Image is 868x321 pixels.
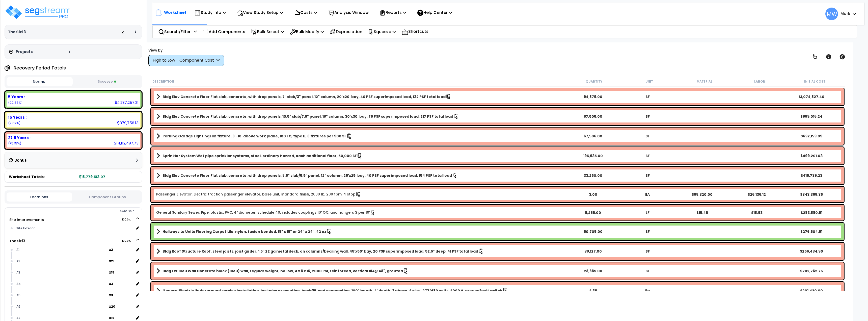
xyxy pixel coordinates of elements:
div: 195,635.00 [566,153,620,158]
div: SF [620,114,675,119]
p: Squeeze [368,28,396,35]
p: Bulk Select [251,28,284,35]
div: $256,434.90 [784,249,838,254]
small: 2.022193698976456% [8,121,20,125]
a: Assembly Title [156,152,566,159]
div: $276,504.91 [784,229,838,234]
h4: Recovery Period Totals [14,65,66,70]
span: location multiplier [109,292,134,298]
span: location multiplier [109,303,134,310]
div: SF [620,134,675,139]
div: View by: [148,48,224,53]
small: 2 [111,248,113,252]
div: SF [620,268,675,274]
a: Assembly Title [156,287,566,294]
div: 39,127.00 [566,249,620,254]
p: Analysis Window [328,9,369,16]
span: location multiplier [109,315,134,321]
p: Add Components [203,28,245,35]
b: 5 Years : [8,94,25,100]
div: $499,201.03 [784,153,838,158]
a: Site Improvements 100.0% [9,217,44,222]
div: 4,287,257.21 [115,100,139,105]
div: 67,506.00 [566,134,620,139]
div: A5 [15,292,109,298]
div: $26,136.12 [729,192,784,197]
div: $283,880.91 [784,210,838,215]
div: 67,505.00 [566,114,620,119]
a: Assembly Title [156,248,566,255]
div: 8,256.00 [566,210,620,215]
div: SF [620,249,675,254]
span: 100.0% [122,238,135,244]
p: Bulk Modify [290,28,324,35]
b: x [109,304,115,309]
div: SF [620,94,675,99]
div: 50,705.00 [566,229,620,234]
b: 15 Years : [8,115,26,120]
span: location multiplier [109,246,134,253]
div: 94,879.00 [566,94,620,99]
b: x [109,258,114,263]
a: Individual Item [156,210,375,215]
p: Depreciation [330,28,362,35]
div: $989,016.24 [784,114,838,119]
small: 20 [111,305,115,309]
h3: The Six13 [8,30,26,35]
span: location multiplier [109,281,134,287]
a: Individual Item [156,192,361,197]
div: SF [620,153,675,158]
div: Shortcuts [399,26,431,38]
span: location multiplier [109,258,134,264]
div: Ownership [15,208,142,214]
div: 2.35 [566,288,620,293]
span: Worksheet Totals: [9,174,45,179]
small: Quantity [586,80,602,84]
a: Assembly Title [156,172,566,179]
div: A1 [15,247,109,253]
b: 27.5 Years : [8,135,31,140]
b: Sprinkler System Wet pipe sprinkler systems, steel, ordinary hazard, each additional floor, 50,00... [162,153,357,158]
a: Assembly Title [156,267,566,275]
p: Help Center [417,9,452,16]
small: 15 [111,316,114,320]
small: 3 [111,293,113,297]
div: Add Components [200,26,248,38]
p: Costs [294,9,317,16]
button: Squeeze [74,77,140,86]
b: Parking Garage Lighting HID fixture, 8'-10' above work plane, 100 FC, type B, 8 fixtures per 900 SF [162,134,346,139]
div: A6 [15,304,109,310]
div: $1,074,827.40 [784,94,838,99]
small: Unit [645,80,653,84]
small: 21 [111,259,114,263]
b: Bldg Elev Concrete Floor Flat slab, concrete, with drop panels, 7" slab/3" panel, 12" column, 20'... [162,94,446,99]
div: $18.93 [729,210,784,215]
div: $202,762.75 [784,268,838,274]
img: logo_pro_r.png [5,5,70,20]
button: Locations [7,192,72,202]
small: 22.829437557935574% [8,101,22,105]
div: 33,250.00 [566,173,620,178]
div: 14,112,497.73 [114,140,139,146]
div: $88,320.00 [675,192,729,197]
b: x [109,315,114,320]
div: SF [620,229,675,234]
b: x [109,292,113,298]
h3: Bonus [14,158,27,163]
b: Mark [840,11,850,16]
p: Study Info [195,9,226,16]
h3: Projects [16,49,33,54]
div: A2 [15,258,109,264]
div: $201,420.00 [784,288,838,293]
div: $343,368.35 [784,192,838,197]
b: x [109,247,113,252]
button: Component Groups [75,194,140,200]
b: Bldg Elev Concrete Floor Flat slab, concrete, with drop panels, 10.5" slab/7.5" panel, 18" column... [162,114,453,119]
div: A4 [15,281,109,287]
small: 15 [111,270,114,275]
div: EA [620,192,675,197]
p: Worksheet [164,9,186,16]
div: Ea [620,288,675,293]
small: Description [152,80,174,84]
small: Initial Cost [804,80,825,84]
